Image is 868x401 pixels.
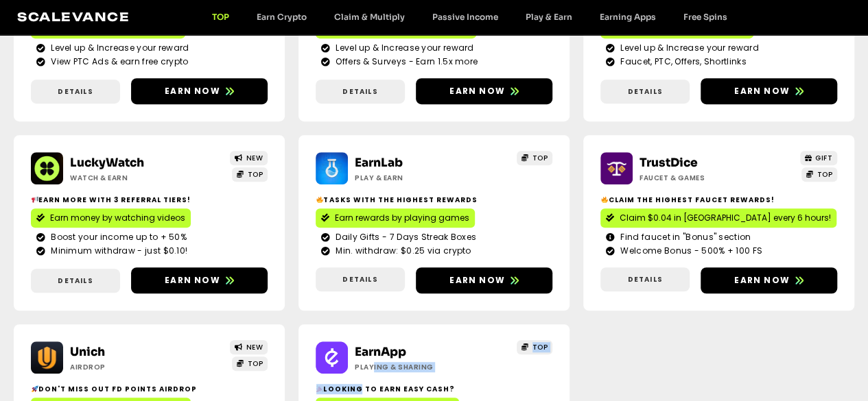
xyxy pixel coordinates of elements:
a: NEW [230,151,268,165]
a: Earn now [131,78,268,104]
a: EarnApp [355,345,406,359]
a: Scalevance [17,10,130,24]
span: Earn money by watching videos [50,212,185,224]
span: Earn now [449,274,505,287]
a: NEW [230,340,268,354]
h2: Claim the highest faucet rewards! [600,195,837,205]
span: Details [58,276,93,286]
a: Earn Crypto [243,12,320,22]
a: Earn rewards by playing games [316,208,475,228]
a: Passive Income [419,12,512,22]
span: Earn rewards by playing games [335,212,469,224]
span: Earn now [734,85,790,97]
img: 🎉 [316,385,323,392]
span: Welcome Bonus - 500% + 100 FS [617,245,762,257]
span: Offers & Surveys - Earn 1.5x more [332,56,478,68]
span: Details [627,86,662,97]
span: Earn now [165,274,220,287]
span: TOP [248,169,263,180]
a: Details [31,80,120,104]
span: Earn now [449,85,505,97]
span: TOP [532,342,548,352]
a: Earn now [701,267,837,293]
img: 📢 [32,196,38,203]
a: Earning Apps [586,12,670,22]
span: Level up & Increase your reward [332,42,473,54]
a: Earn now [701,78,837,104]
a: TOP [198,12,243,22]
span: Min. withdraw: $0.25 via crypto [332,245,471,257]
a: TOP [517,340,552,354]
span: View PTC Ads & earn free crypto [47,56,188,68]
img: 🔥 [316,196,323,203]
h2: Watch & Earn [70,173,193,183]
span: Level up & Increase your reward [47,42,189,54]
h2: Faucet & Games [640,173,763,183]
img: 🔥 [601,196,608,203]
span: Find faucet in "Bonus" section [617,231,751,243]
span: Details [342,86,377,97]
a: Free Spins [670,12,741,22]
span: Earn now [734,274,790,287]
h2: Don't miss out Fd points airdrop [31,384,268,394]
a: Earn now [131,267,268,293]
span: Level up & Increase your reward [617,42,758,54]
h2: Looking to Earn Easy Cash? [316,384,552,394]
h2: Play & Earn [355,173,478,183]
span: TOP [248,359,263,369]
a: TOP [801,167,837,182]
img: 🚀 [32,385,38,392]
span: Faucet, PTC, Offers, Shortlinks [617,56,746,68]
a: TOP [232,356,268,371]
a: LuckyWatch [70,156,144,170]
span: NEW [246,342,263,352]
a: Unich [70,345,105,359]
a: EarnLab [355,156,403,170]
span: Details [58,86,93,97]
nav: Menu [198,12,741,22]
a: Earn now [416,267,552,293]
span: GIFT [815,153,832,163]
a: Details [316,80,405,104]
a: Details [31,269,120,293]
a: GIFT [800,151,838,165]
a: Play & Earn [512,12,586,22]
a: Earn now [416,78,552,104]
span: TOP [817,169,833,180]
a: Details [316,267,405,291]
span: Boost your income up to + 50% [47,231,187,243]
span: Daily Gifts - 7 Days Streak Boxes [332,231,476,243]
a: Details [600,267,690,291]
a: Details [600,80,690,104]
a: TrustDice [640,156,698,170]
h2: Airdrop [70,362,193,372]
a: Earn money by watching videos [31,208,191,228]
a: Claim $0.04 in [GEOGRAPHIC_DATA] every 6 hours! [600,208,836,228]
span: NEW [246,153,263,163]
span: Claim $0.04 in [GEOGRAPHIC_DATA] every 6 hours! [620,212,831,224]
a: Claim & Multiply [320,12,419,22]
span: Details [342,274,377,284]
span: Minimum withdraw - just $0.10! [47,245,187,257]
span: Details [627,274,662,284]
span: Earn now [165,85,220,97]
span: TOP [532,153,548,163]
h2: Playing & Sharing [355,362,478,372]
a: TOP [232,167,268,182]
h2: Tasks with the highest rewards [316,195,552,205]
a: TOP [517,151,552,165]
h2: Earn more with 3 referral Tiers! [31,195,268,205]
